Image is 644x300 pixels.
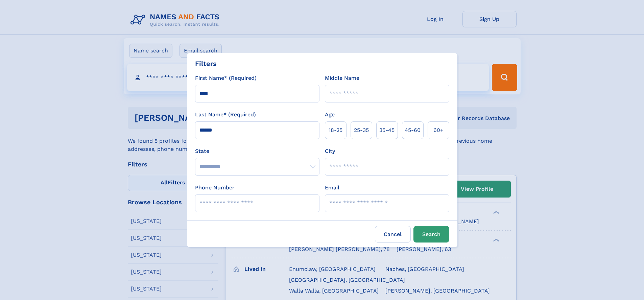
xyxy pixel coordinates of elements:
label: State [195,147,319,155]
label: Email [325,184,339,192]
div: Filters [195,59,217,69]
span: 35‑45 [379,126,395,134]
label: First Name* (Required) [195,74,257,82]
span: 45‑60 [405,126,421,134]
label: Phone Number [195,184,235,192]
label: Age [325,111,335,119]
span: 25‑35 [354,126,369,134]
span: 60+ [433,126,444,134]
button: Search [413,226,449,243]
label: Last Name* (Required) [195,111,256,119]
label: Cancel [375,226,411,243]
label: Middle Name [325,74,359,82]
span: 18‑25 [329,126,342,134]
label: City [325,147,335,155]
